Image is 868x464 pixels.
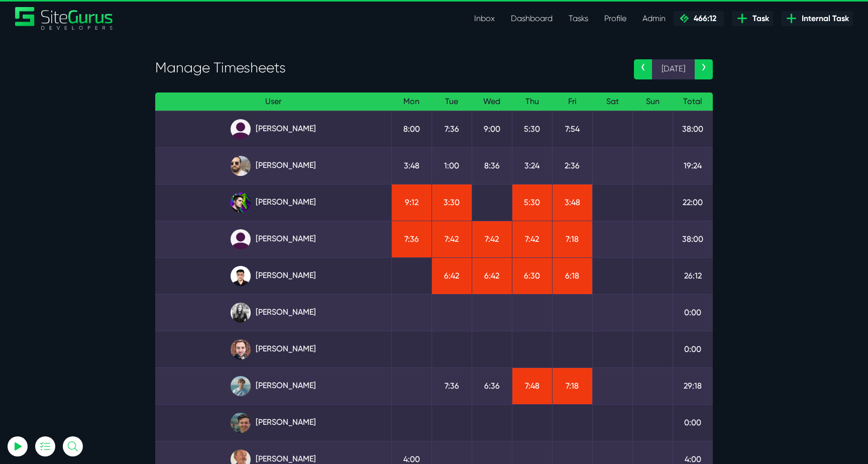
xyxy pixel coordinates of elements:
[512,257,552,294] td: 6:30
[552,367,592,404] td: 7:18
[673,221,713,257] td: 38:00
[673,147,713,184] td: 19:24
[231,119,251,139] img: default_qrqg0b.png
[155,59,619,76] h3: Manage Timesheets
[391,221,431,257] td: 7:36
[431,92,472,111] th: Tue
[163,156,383,176] a: [PERSON_NAME]
[472,221,512,257] td: 7:42
[596,9,634,29] a: Profile
[673,367,713,404] td: 29:18
[231,413,251,433] img: esb8jb8dmrsykbqurfoz.jpg
[231,339,251,359] img: tfogtqcjwjterk6idyiu.jpg
[552,257,592,294] td: 6:18
[673,111,713,147] td: 38:00
[431,367,472,404] td: 7:36
[431,147,472,184] td: 1:00
[673,404,713,441] td: 0:00
[15,7,114,30] a: SiteGurus
[163,119,383,139] a: [PERSON_NAME]
[673,184,713,221] td: 22:00
[472,367,512,404] td: 6:36
[552,221,592,257] td: 7:18
[798,13,849,25] span: Internal Task
[748,13,769,25] span: Task
[472,111,512,147] td: 9:00
[652,59,695,79] span: [DATE]
[472,92,512,111] th: Wed
[732,11,773,26] a: Task
[466,9,503,29] a: Inbox
[695,59,713,79] a: ›
[431,257,472,294] td: 6:42
[231,266,251,286] img: xv1kmavyemxtguplm5ir.png
[472,257,512,294] td: 6:42
[391,147,431,184] td: 3:48
[552,92,592,111] th: Fri
[634,59,652,79] a: ‹
[674,11,724,26] a: 466:12
[391,92,431,111] th: Mon
[673,331,713,367] td: 0:00
[503,9,561,29] a: Dashboard
[231,303,251,323] img: rgqpcqpgtbr9fmz9rxmm.jpg
[512,184,552,221] td: 5:30
[512,111,552,147] td: 5:30
[632,92,673,111] th: Sun
[163,339,383,359] a: [PERSON_NAME]
[163,413,383,433] a: [PERSON_NAME]
[472,147,512,184] td: 8:36
[512,221,552,257] td: 7:42
[781,11,853,26] a: Internal Task
[163,193,383,213] a: [PERSON_NAME]
[431,221,472,257] td: 7:42
[163,376,383,396] a: [PERSON_NAME]
[163,266,383,286] a: [PERSON_NAME]
[592,92,632,111] th: Sat
[552,184,592,221] td: 3:48
[155,92,391,111] th: User
[512,367,552,404] td: 7:48
[431,184,472,221] td: 3:30
[673,92,713,111] th: Total
[673,257,713,294] td: 26:12
[512,147,552,184] td: 3:24
[634,9,674,29] a: Admin
[163,303,383,323] a: [PERSON_NAME]
[15,7,114,30] img: Sitegurus Logo
[391,184,431,221] td: 9:12
[552,147,592,184] td: 2:36
[231,193,251,213] img: rxuxidhawjjb44sgel4e.png
[512,92,552,111] th: Thu
[231,156,251,176] img: ublsy46zpoyz6muduycb.jpg
[231,229,251,249] img: default_qrqg0b.png
[391,111,431,147] td: 8:00
[552,111,592,147] td: 7:54
[690,14,716,23] span: 466:12
[231,376,251,396] img: tkl4csrki1nqjgf0pb1z.png
[561,9,596,29] a: Tasks
[163,229,383,249] a: [PERSON_NAME]
[673,294,713,331] td: 0:00
[431,111,472,147] td: 7:36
